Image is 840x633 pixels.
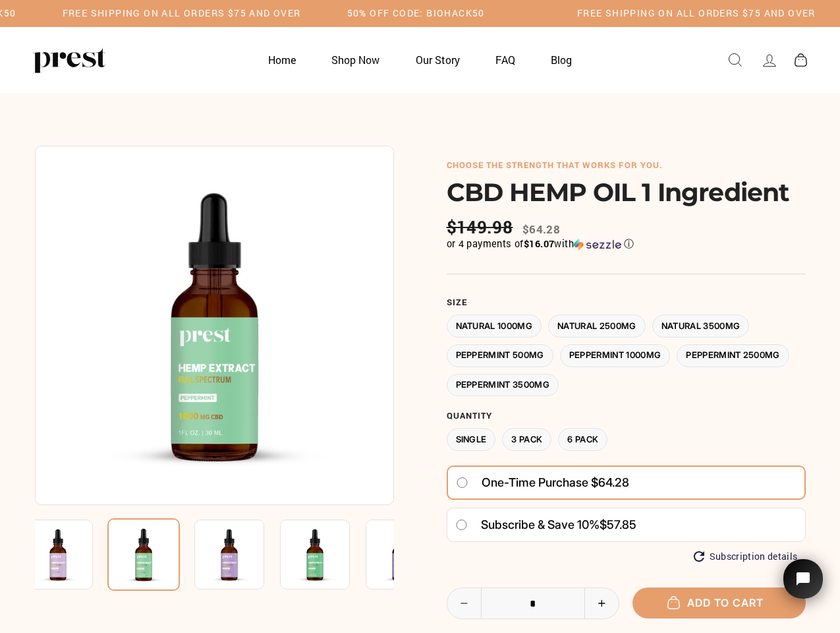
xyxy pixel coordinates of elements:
[447,588,482,618] button: Reduce item quantity by one
[280,520,350,589] img: CBD HEMP OIL 1 Ingredient
[455,520,468,530] input: Subscribe & save 10%$57.85
[694,551,798,562] button: Subscription details
[479,47,532,73] a: FAQ
[447,217,517,237] span: $149.98
[677,344,789,367] label: Peppermint 2500MG
[522,222,560,237] span: $64.28
[548,315,646,338] label: Natural 2500MG
[447,588,619,620] input: quantity
[447,177,806,207] h1: CBD HEMP OIL 1 Ingredient
[577,8,816,19] h5: Free Shipping on all orders $75 and over
[23,520,93,589] img: CBD HEMP OIL 1 Ingredient
[447,297,806,308] label: Size
[63,8,301,19] h5: Free Shipping on all orders $75 and over
[447,315,542,338] label: Natural 1000MG
[584,588,619,618] button: Increase item quantity by one
[399,47,476,73] a: Our Story
[574,239,621,251] img: Sezzle
[534,47,588,73] a: Blog
[194,520,264,589] img: CBD HEMP OIL 1 Ingredient
[315,47,396,73] a: Shop Now
[447,374,559,397] label: Peppermint 3500MG
[558,428,607,451] label: 6 Pack
[710,551,798,562] span: Subscription details
[447,237,806,251] div: or 4 payments of with
[447,428,496,451] label: Single
[35,146,394,505] img: CBD HEMP OIL 1 Ingredient
[632,588,806,618] button: Add to cart
[252,47,589,73] ul: Primary
[447,237,806,251] div: or 4 payments of$16.07withSezzle Click to learn more about Sezzle
[366,520,435,589] img: CBD HEMP OIL 1 Ingredient
[347,8,485,19] h5: 50% OFF CODE: BIOHACK50
[482,471,629,495] span: One-time purchase $64.28
[674,596,764,609] span: Add to cart
[560,344,671,367] label: Peppermint 1000MG
[524,237,554,250] span: $16.07
[107,518,180,591] img: CBD HEMP OIL 1 Ingredient
[652,315,750,338] label: Natural 3500MG
[766,541,840,633] iframe: Tidio Chat
[600,518,636,531] span: $57.85
[456,477,468,488] input: One-time purchase $64.28
[481,518,600,531] span: Subscribe & save 10%
[502,428,551,451] label: 3 Pack
[252,47,312,73] a: Home
[447,160,806,171] h6: choose the strength that works for you.
[447,411,806,421] label: Quantity
[447,344,553,367] label: Peppermint 500MG
[33,47,105,73] img: PREST ORGANICS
